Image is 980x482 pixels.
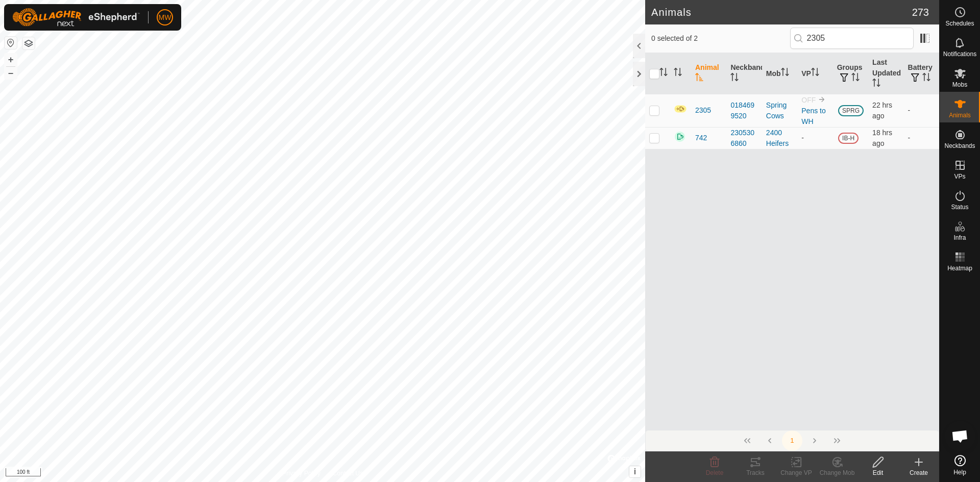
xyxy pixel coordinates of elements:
p-sorticon: Activate to sort [811,69,819,78]
th: Animal [691,53,726,94]
span: VPs [954,173,965,180]
th: Battery [904,53,939,94]
img: to [818,95,826,104]
span: 742 [695,133,707,143]
span: 2305 [695,105,711,116]
span: IB-H [838,133,859,144]
button: 1 [782,430,802,451]
span: Animals [949,112,971,118]
td: - [904,94,939,127]
span: Status [951,204,968,210]
p-sorticon: Activate to sort [781,69,789,78]
button: Reset Map [5,37,17,49]
a: Pens to WH [801,107,825,125]
span: Infra [953,235,966,241]
span: 30 Sept 2025, 5:33 pm [872,101,892,120]
span: 0 selected of 2 [651,33,790,44]
span: Notifications [943,51,976,57]
h2: Animals [651,6,912,18]
div: 2400 Heifers [766,128,793,149]
span: 30 Sept 2025, 9:43 pm [872,129,892,147]
div: Tracks [735,468,776,477]
span: Mobs [952,82,967,88]
p-sorticon: Activate to sort [851,74,860,83]
th: VP [797,53,832,94]
span: Delete [706,469,724,476]
app-display-virtual-paddock-transition: - [801,134,804,142]
a: Help [940,451,980,479]
span: Heatmap [947,265,972,271]
p-sorticon: Activate to sort [659,69,668,78]
span: i [634,467,636,476]
p-sorticon: Activate to sort [872,80,880,88]
a: Contact Us [333,469,363,478]
div: 0184699520 [730,100,757,121]
input: Search (S) [790,28,914,49]
button: + [5,54,17,66]
button: – [5,67,17,79]
th: Mob [762,53,797,94]
span: OFF [801,96,816,104]
div: Edit [857,468,898,477]
span: MW [159,12,171,23]
img: In Progress [674,105,687,113]
img: Gallagher Logo [12,8,140,27]
p-sorticon: Activate to sort [922,74,930,83]
a: Privacy Policy [282,469,321,478]
div: 2305306860 [730,128,757,149]
button: i [629,466,641,477]
th: Neckband [726,53,762,94]
div: Change Mob [817,468,857,477]
th: Groups [833,53,868,94]
p-sorticon: Activate to sort [730,74,739,83]
span: SPRG [838,105,864,116]
button: Map Layers [22,37,35,49]
img: returning on [674,131,686,143]
span: Schedules [945,20,974,27]
p-sorticon: Activate to sort [674,69,682,78]
div: Create [898,468,939,477]
th: Last Updated [868,53,903,94]
div: Change VP [776,468,817,477]
div: Open chat [945,421,975,451]
td: - [904,127,939,149]
p-sorticon: Activate to sort [695,74,703,83]
div: Spring Cows [766,100,793,121]
span: Neckbands [944,143,975,149]
span: Help [953,469,966,475]
span: 273 [912,5,929,20]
